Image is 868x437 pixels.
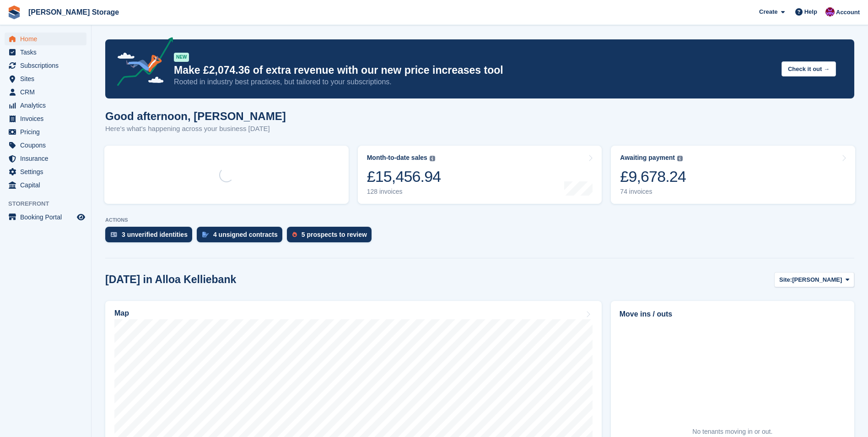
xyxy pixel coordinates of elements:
a: Preview store [75,212,86,223]
div: Awaiting payment [620,154,675,162]
span: [PERSON_NAME] [792,275,842,284]
p: Rooted in industry best practices, but tailored to your subscriptions. [174,77,774,87]
span: Site: [779,275,792,284]
button: Check it out → [782,61,836,76]
img: verify_identity-adf6edd0f0f0b5bbfe63781bf79b02c33cf7c696d77639b501bdc392416b5a36.svg [111,232,117,237]
span: Pricing [20,126,75,138]
div: NEW [174,53,189,62]
span: Invoices [20,112,75,125]
div: £9,678.24 [620,167,686,186]
span: Account [836,8,860,17]
a: menu [5,179,86,191]
span: CRM [20,86,75,98]
span: Settings [20,165,75,178]
a: menu [5,139,86,152]
a: menu [5,211,86,224]
a: 5 prospects to review [287,227,376,247]
span: Analytics [20,99,75,112]
div: 3 unverified identities [122,231,188,238]
span: Tasks [20,46,75,59]
p: Here's what's happening across your business [DATE] [105,124,286,134]
img: icon-info-grey-7440780725fd019a000dd9b08b2336e03edf1995a4989e88bcd33f0948082b44.svg [677,156,683,161]
span: Storefront [8,199,91,208]
h2: Map [114,309,129,317]
div: 74 invoices [620,188,686,196]
p: Make £2,074.36 of extra revenue with our new price increases tool [174,64,774,77]
a: menu [5,99,86,112]
span: Home [20,33,75,45]
img: icon-info-grey-7440780725fd019a000dd9b08b2336e03edf1995a4989e88bcd33f0948082b44.svg [430,156,435,161]
a: Awaiting payment £9,678.24 74 invoices [611,146,855,204]
a: menu [5,59,86,72]
h2: Move ins / outs [620,309,846,320]
a: menu [5,46,86,59]
div: £15,456.94 [367,167,441,186]
span: Help [804,7,817,16]
a: 4 unsigned contracts [197,227,287,247]
a: menu [5,112,86,125]
a: 3 unverified identities [105,227,197,247]
img: stora-icon-8386f47178a22dfd0bd8f6a31ec36ba5ce8667c1dd55bd0f319d3a0aa187defe.svg [7,5,21,19]
span: Sites [20,72,75,85]
a: menu [5,33,86,45]
span: Insurance [20,152,75,165]
a: menu [5,165,86,178]
h2: [DATE] in Alloa Kelliebank [105,273,236,286]
a: menu [5,86,86,98]
h1: Good afternoon, [PERSON_NAME] [105,110,286,122]
a: [PERSON_NAME] Storage [25,5,123,20]
img: Audra Whitelaw [825,7,835,16]
span: Subscriptions [20,59,75,72]
img: contract_signature_icon-13c848040528278c33f63329250d36e43548de30e8caae1d1a13099fd9432cc5.svg [202,232,209,237]
a: menu [5,126,86,138]
p: ACTIONS [105,217,854,223]
span: Capital [20,179,75,191]
div: No tenants moving in or out. [692,427,772,437]
img: prospect-51fa495bee0391a8d652442698ab0144808aea92771e9ea1ae160a38d050c398.svg [292,232,297,237]
a: Month-to-date sales £15,456.94 128 invoices [358,146,602,204]
span: Booking Portal [20,211,75,224]
span: Coupons [20,139,75,152]
div: 5 prospects to review [302,231,367,238]
button: Site: [PERSON_NAME] [774,272,854,287]
div: 128 invoices [367,188,441,196]
a: menu [5,152,86,165]
a: menu [5,72,86,85]
img: price-adjustments-announcement-icon-8257ccfd72463d97f412b2fc003d46551f7dbcb40ab6d574587a9cd5c0d94... [109,37,173,89]
span: Create [759,7,777,16]
div: 4 unsigned contracts [213,231,278,238]
div: Month-to-date sales [367,154,427,162]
